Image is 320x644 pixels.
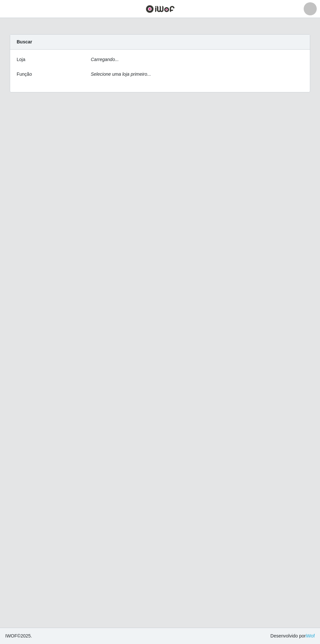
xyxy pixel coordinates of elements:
i: Carregando... [91,57,119,62]
span: IWOF [5,633,17,638]
label: Loja [17,56,25,63]
strong: Buscar [17,39,32,44]
label: Função [17,71,32,78]
span: Desenvolvido por [270,633,315,639]
img: CoreUI Logo [146,5,175,13]
i: Selecione uma loja primeiro... [91,71,151,77]
a: iWof [306,633,315,638]
span: © 2025 . [5,633,32,639]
